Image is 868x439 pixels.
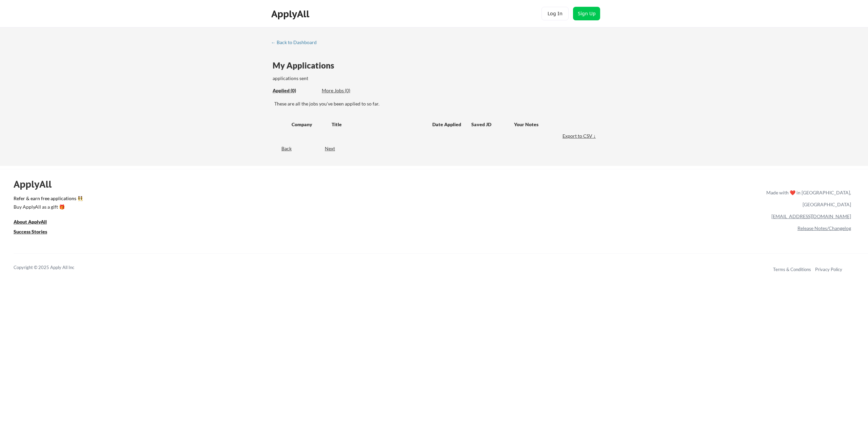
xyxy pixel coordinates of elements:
[797,225,851,231] a: Release Notes/Changelog
[471,118,514,130] div: Saved JD
[514,121,591,128] div: Your Notes
[14,205,81,209] div: Buy ApplyAll as a gift 🎁
[273,75,404,82] div: applications sent
[563,133,597,139] div: Export to CSV ↓
[14,178,59,190] div: ApplyAll
[14,229,47,234] u: Success Stories
[273,87,317,94] div: Applied (0)
[274,100,597,107] div: These are all the jobs you've been applied to so far.
[573,7,600,20] button: Sign Up
[14,264,92,271] div: Copyright © 2025 Apply All Inc
[14,228,56,236] a: Success Stories
[432,121,462,128] div: Date Applied
[322,87,372,94] div: More Jobs (0)
[14,218,56,227] a: About ApplyAll
[325,145,343,152] div: Next
[332,121,426,128] div: Title
[273,87,317,94] div: These are all the jobs you've been applied to so far.
[771,213,851,219] a: [EMAIL_ADDRESS][DOMAIN_NAME]
[271,40,322,45] div: ← Back to Dashboard
[14,196,625,203] a: Refer & earn free applications 👯‍♀️
[14,203,81,212] a: Buy ApplyAll as a gift 🎁
[271,145,292,152] div: Back
[764,187,851,210] div: Made with ❤️ in [GEOGRAPHIC_DATA], [GEOGRAPHIC_DATA]
[271,8,311,20] div: ApplyAll
[14,219,47,225] u: About ApplyAll
[271,40,322,46] a: ← Back to Dashboard
[273,61,340,70] div: My Applications
[773,267,811,272] a: Terms & Conditions
[292,121,325,128] div: Company
[322,87,372,94] div: These are job applications we think you'd be a good fit for, but couldn't apply you to automatica...
[541,7,569,20] button: Log In
[815,267,842,272] a: Privacy Policy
